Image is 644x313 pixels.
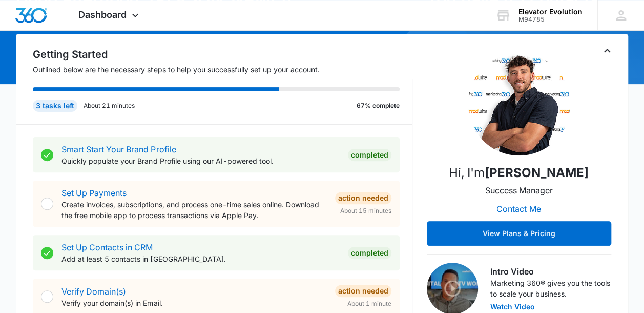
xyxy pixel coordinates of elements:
div: Completed [348,149,391,161]
h3: Intro Video [490,265,611,278]
div: Action Needed [335,285,391,297]
div: account id [518,16,583,23]
div: Completed [348,247,391,259]
span: About 15 minutes [340,206,391,216]
button: Toggle Collapse [601,45,613,57]
p: 67% complete [357,101,400,110]
p: Marketing 360® gives you the tools to scale your business. [490,278,611,299]
button: Watch Video [490,303,535,310]
div: account name [518,8,583,16]
span: Dashboard [78,9,127,20]
a: Verify Domain(s) [61,286,126,297]
img: Jacob Gallahan [468,53,570,155]
a: Set Up Payments [61,188,127,198]
span: About 1 minute [347,299,391,308]
div: 3 tasks left [33,100,77,112]
p: Add at least 5 contacts in [GEOGRAPHIC_DATA]. [61,253,339,264]
strong: [PERSON_NAME] [485,165,589,180]
p: Success Manager [485,184,553,197]
a: Smart Start Your Brand Profile [61,144,176,154]
h2: Getting Started [33,47,412,62]
p: About 21 minutes [84,101,135,110]
p: Outlined below are the necessary steps to help you successfully set up your account. [33,64,412,75]
p: Quickly populate your Brand Profile using our AI-powered tool. [61,155,339,166]
p: Create invoices, subscriptions, and process one-time sales online. Download the free mobile app t... [61,199,326,221]
p: Hi, I'm [449,164,589,182]
button: Contact Me [486,197,551,221]
div: Action Needed [335,192,391,204]
p: Verify your domain(s) in Email. [61,298,326,308]
button: View Plans & Pricing [427,221,611,246]
a: Set Up Contacts in CRM [61,242,153,252]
